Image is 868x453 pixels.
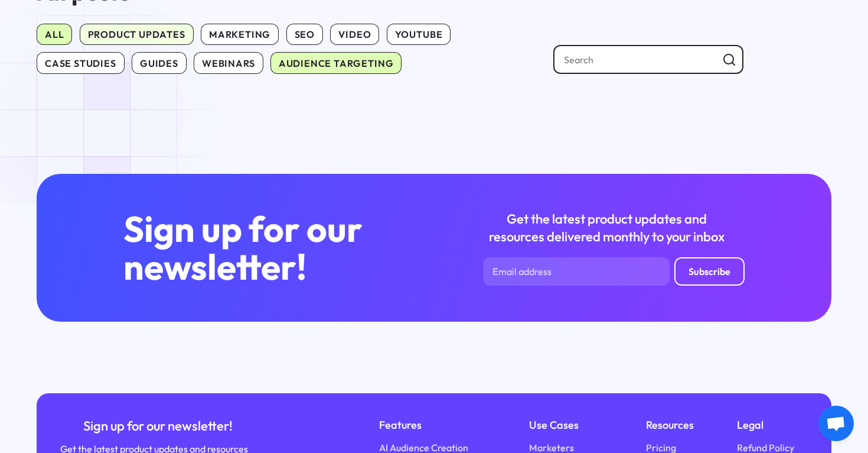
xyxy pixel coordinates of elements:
span: VIDEO [330,24,379,45]
div: Open chat [818,406,854,441]
span: audience targeting [270,52,402,73]
div: Resources [646,417,694,433]
form: Newsletter Form [483,257,745,286]
span: product updates [80,24,194,45]
input: Email address [483,257,670,286]
div: Use Cases [529,417,603,433]
span: case studies [37,52,125,73]
span: All [37,24,73,45]
div: Features [379,417,486,433]
div: Sign up for our newsletter! [60,417,256,435]
form: CMS Filters [37,24,831,74]
span: marketing [201,24,279,45]
span: Youtube [387,24,451,45]
h3: Sign up for our newsletter! [123,210,385,286]
span: webinars [194,52,263,73]
input: Subscribe [674,257,745,286]
input: Search [553,45,744,73]
span: SEO [286,24,324,45]
span: guides [132,52,187,73]
div: Legal [737,417,808,433]
div: Get the latest product updates and resources delivered monthly to your inbox [483,210,730,245]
